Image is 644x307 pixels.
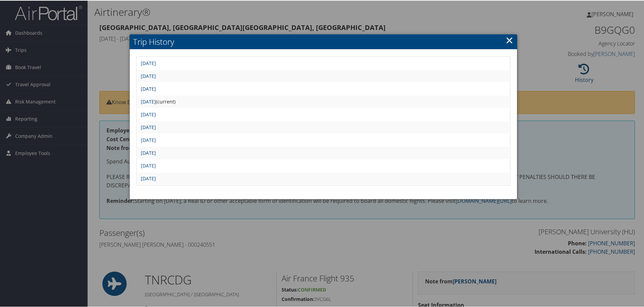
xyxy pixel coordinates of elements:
a: × [506,33,513,46]
td: (current) [137,95,509,107]
a: [DATE] [141,149,156,155]
a: [DATE] [141,111,156,117]
a: [DATE] [141,123,156,130]
a: [DATE] [141,175,156,181]
a: [DATE] [141,136,156,143]
h2: Trip History [130,34,517,49]
a: [DATE] [141,85,156,91]
a: [DATE] [141,72,156,79]
a: [DATE] [141,162,156,168]
a: [DATE] [141,98,156,104]
a: [DATE] [141,59,156,66]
